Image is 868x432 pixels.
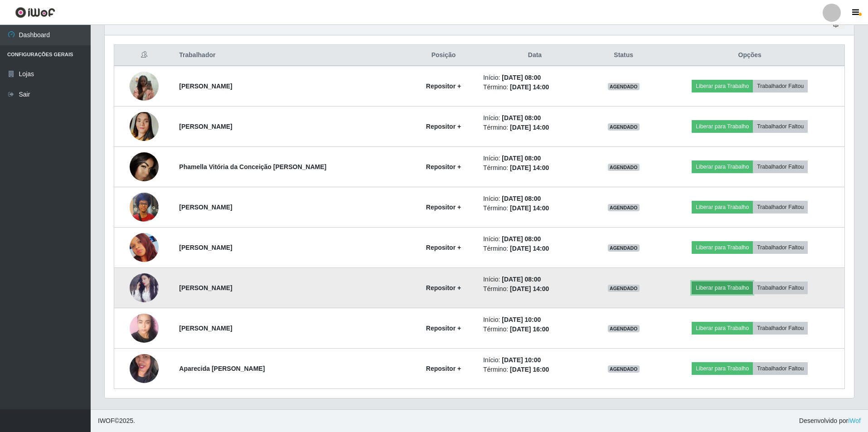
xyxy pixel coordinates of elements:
time: [DATE] 08:00 [502,155,541,162]
span: AGENDADO [608,83,640,90]
time: [DATE] 08:00 [502,74,541,81]
strong: [PERSON_NAME] [179,284,232,291]
th: Posição [409,45,478,66]
time: [DATE] 08:00 [502,276,541,283]
strong: [PERSON_NAME] [179,204,232,211]
li: Término: [483,123,587,132]
strong: [PERSON_NAME] [179,244,232,251]
time: [DATE] 14:00 [510,285,549,292]
strong: Repositor + [426,163,461,170]
li: Início: [483,113,587,123]
button: Liberar para Trabalho [692,160,753,173]
a: iWof [848,417,861,424]
img: 1756765827599.jpeg [130,343,159,394]
time: [DATE] 16:00 [510,366,549,373]
strong: [PERSON_NAME] [179,83,232,90]
li: Início: [483,234,587,244]
button: Liberar para Trabalho [692,80,753,92]
img: 1748098636928.jpeg [130,67,159,105]
strong: [PERSON_NAME] [179,123,232,130]
time: [DATE] 08:00 [502,235,541,243]
button: Liberar para Trabalho [692,282,753,294]
button: Liberar para Trabalho [692,120,753,133]
li: Término: [483,244,587,253]
span: AGENDADO [608,164,640,171]
li: Início: [483,194,587,204]
th: Opções [655,45,844,66]
li: Término: [483,284,587,294]
strong: [PERSON_NAME] [179,325,232,332]
li: Início: [483,275,587,284]
li: Término: [483,163,587,173]
th: Data [478,45,592,66]
th: Trabalhador [174,45,409,66]
span: AGENDADO [608,325,640,332]
span: AGENDADO [608,123,640,131]
th: Status [592,45,655,66]
button: Liberar para Trabalho [692,241,753,254]
button: Liberar para Trabalho [692,201,753,214]
li: Término: [483,365,587,374]
span: AGENDADO [608,204,640,211]
strong: Repositor + [426,204,461,211]
strong: Phamella Vitória da Conceição [PERSON_NAME] [179,163,326,170]
time: [DATE] 14:00 [510,204,549,212]
button: Trabalhador Faltou [753,120,808,133]
img: 1756600974118.jpeg [130,233,159,262]
li: Término: [483,325,587,334]
time: [DATE] 14:00 [510,164,549,171]
time: [DATE] 16:00 [510,325,549,333]
strong: Repositor + [426,83,461,90]
span: IWOF [98,417,115,424]
img: 1757034953897.jpeg [130,273,159,302]
time: [DATE] 10:00 [502,316,541,323]
strong: Repositor + [426,244,461,251]
li: Início: [483,154,587,163]
button: Liberar para Trabalho [692,322,753,335]
li: Início: [483,355,587,365]
button: Trabalhador Faltou [753,201,808,214]
strong: Repositor + [426,325,461,332]
span: AGENDADO [608,244,640,252]
li: Início: [483,315,587,325]
strong: Repositor + [426,365,461,372]
time: [DATE] 08:00 [502,114,541,121]
button: Trabalhador Faltou [753,241,808,254]
strong: Aparecida [PERSON_NAME] [179,365,265,372]
li: Início: [483,73,587,83]
li: Término: [483,204,587,213]
button: Trabalhador Faltou [753,282,808,294]
span: Desenvolvido por [799,416,861,426]
img: 1751330520607.jpeg [130,188,159,226]
button: Liberar para Trabalho [692,362,753,375]
button: Trabalhador Faltou [753,80,808,92]
span: AGENDADO [608,365,640,373]
button: Trabalhador Faltou [753,362,808,375]
time: [DATE] 14:00 [510,83,549,91]
li: Término: [483,83,587,92]
img: 1750798204685.jpeg [130,309,159,347]
time: [DATE] 08:00 [502,195,541,202]
strong: Repositor + [426,123,461,130]
strong: Repositor + [426,284,461,291]
span: © 2025 . [98,416,135,426]
time: [DATE] 10:00 [502,356,541,364]
time: [DATE] 14:00 [510,124,549,131]
img: 1748562791419.jpeg [130,101,159,152]
time: [DATE] 14:00 [510,245,549,252]
button: Trabalhador Faltou [753,322,808,335]
span: AGENDADO [608,285,640,292]
img: 1749149252498.jpeg [130,152,159,181]
button: Trabalhador Faltou [753,160,808,173]
img: CoreUI Logo [15,7,55,18]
